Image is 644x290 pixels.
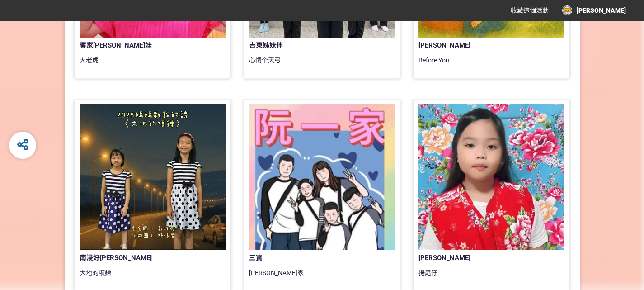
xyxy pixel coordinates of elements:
div: 心情个天弓 [249,56,395,74]
div: [PERSON_NAME]家 [249,268,395,286]
div: Before You [418,56,564,74]
div: 大地的項鍊 [80,268,226,286]
div: [PERSON_NAME] [418,253,535,263]
div: [PERSON_NAME] [418,40,535,51]
div: 三寶 [249,253,366,263]
div: 大老虎 [80,56,226,74]
div: 客家[PERSON_NAME]妹 [80,40,196,51]
div: 南浸好[PERSON_NAME] [80,253,196,263]
span: 收藏這個活動 [511,7,549,14]
div: 吉東姊妹伴 [249,40,366,51]
div: 揚尾仔 [418,268,564,286]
